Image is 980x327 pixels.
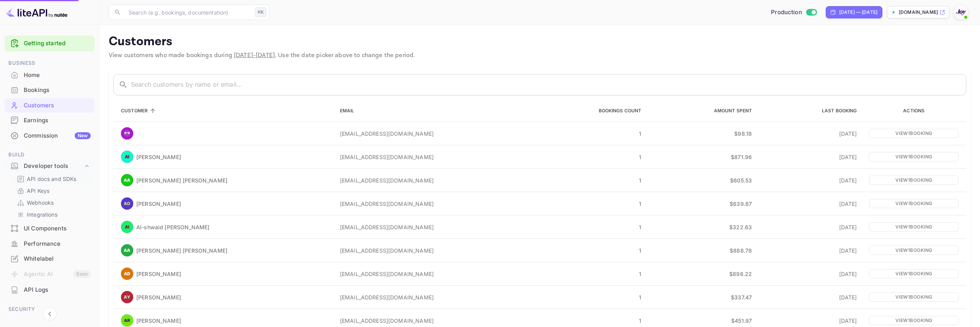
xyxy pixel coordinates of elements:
[869,316,959,325] p: View 1 booking
[764,200,857,208] p: [DATE]
[124,5,252,20] input: Search (e.g. bookings, documentation)
[75,132,91,139] div: New
[27,210,57,219] p: Integrations
[653,200,752,208] p: $639.67
[899,9,938,16] p: [DOMAIN_NAME]
[131,74,966,95] input: Search customers by name or email...
[5,159,95,173] div: Developer tools
[340,200,522,208] p: [EMAIL_ADDRESS][DOMAIN_NAME]
[534,176,641,184] p: 1
[340,176,522,184] p: [EMAIL_ADDRESS][DOMAIN_NAME]
[653,246,752,255] p: $888.78
[121,174,133,186] img: Adeyinka Adedeji Adeyinka Adedeji
[27,187,49,195] p: API Keys
[340,106,364,115] span: Email
[109,51,415,59] span: View customers who made bookings during . Use the date picker above to change the period.
[5,83,95,97] a: Bookings
[5,98,95,112] a: Customers
[5,68,95,82] a: Home
[5,68,95,83] div: Home
[5,251,95,266] div: Whitelabel
[764,176,857,184] p: [DATE]
[5,251,95,266] a: Whitelabel
[121,151,133,163] img: Aaron Imuere
[121,221,133,233] img: Al-shwaid Ismael
[863,100,966,122] th: Actions
[534,317,641,325] p: 1
[24,240,91,248] div: Performance
[771,8,802,17] span: Production
[534,293,641,301] p: 1
[764,317,857,325] p: [DATE]
[534,270,641,278] p: 1
[534,200,641,208] p: 1
[653,153,752,161] p: $871.96
[764,293,857,301] p: [DATE]
[764,246,857,255] p: [DATE]
[43,307,57,321] button: Collapse navigation
[17,210,88,219] a: Integrations
[136,317,181,325] p: [PERSON_NAME]
[136,153,181,161] p: [PERSON_NAME]
[5,113,95,127] a: Earnings
[5,305,95,314] span: Security
[121,197,133,210] img: Afolabi Olomola
[24,286,91,294] div: API Logs
[340,270,522,278] p: [EMAIL_ADDRESS][DOMAIN_NAME]
[5,36,95,51] div: Getting started
[24,255,91,263] div: Whitelabel
[121,244,133,256] img: Alberto Gonzalez Aceves
[869,176,959,185] p: View 1 booking
[234,51,275,59] span: [DATE] - [DATE]
[17,187,88,195] a: API Keys
[812,106,857,115] span: Last Booking
[704,106,752,115] span: Amount Spent
[136,293,181,301] p: [PERSON_NAME]
[121,106,158,115] span: Customer
[955,6,967,18] img: With Joy
[653,293,752,301] p: $337.47
[340,153,522,161] p: [EMAIL_ADDRESS][DOMAIN_NAME]
[121,291,133,303] img: Allyson Yarsinske
[534,153,641,161] p: 1
[768,8,820,17] div: Switch to Sandbox mode
[5,59,95,67] span: Business
[534,246,641,255] p: 1
[869,292,959,302] p: View 1 booking
[24,317,91,325] div: Team management
[24,101,91,110] div: Customers
[653,223,752,231] p: $322.63
[869,152,959,161] p: View 1 booking
[589,106,642,115] span: Bookings Count
[121,314,133,327] img: Andrew Roth
[24,224,91,233] div: UI Components
[869,222,959,232] p: View 1 booking
[340,130,522,138] p: [EMAIL_ADDRESS][DOMAIN_NAME]
[6,6,67,18] img: LiteAPI logo
[136,246,227,255] p: [PERSON_NAME] [PERSON_NAME]
[653,270,752,278] p: $898.22
[27,199,54,207] p: Webhooks
[5,83,95,98] div: Bookings
[340,293,522,301] p: [EMAIL_ADDRESS][DOMAIN_NAME]
[764,130,857,138] p: [DATE]
[653,176,752,184] p: $605.53
[14,185,91,196] div: API Keys
[340,317,522,325] p: [EMAIL_ADDRESS][DOMAIN_NAME]
[5,283,95,297] div: API Logs
[136,223,209,231] p: Al-shwaid [PERSON_NAME]
[764,270,857,278] p: [DATE]
[5,113,95,128] div: Earnings
[121,268,133,280] img: Alexia Denis
[24,86,91,95] div: Bookings
[5,151,95,159] span: Build
[5,98,95,113] div: Customers
[24,39,91,48] a: Getting started
[869,129,959,138] p: View 1 booking
[136,270,181,278] p: [PERSON_NAME]
[869,246,959,255] p: View 1 booking
[109,34,971,49] p: Customers
[5,221,95,235] a: UI Components
[136,176,227,184] p: [PERSON_NAME] [PERSON_NAME]
[136,200,181,208] p: [PERSON_NAME]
